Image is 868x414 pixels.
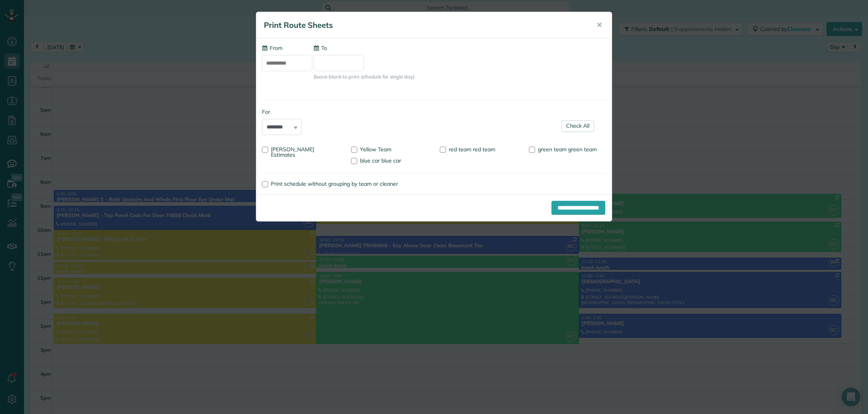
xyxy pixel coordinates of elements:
label: To [313,44,327,52]
span: ✕ [596,21,602,29]
label: For [262,108,301,116]
span: red team red team [449,146,495,153]
h5: Print Route Sheets [264,20,586,31]
label: From [262,44,282,52]
span: Print schedule without grouping by team or cleaner [271,180,398,187]
a: Check All [561,120,594,132]
span: green team green team [538,146,597,153]
span: blue car blue car [360,157,401,164]
span: [PERSON_NAME] Estimates [271,146,314,158]
span: (leave blank to print schedule for single day) [313,73,415,80]
span: Yellow Team [360,146,391,153]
